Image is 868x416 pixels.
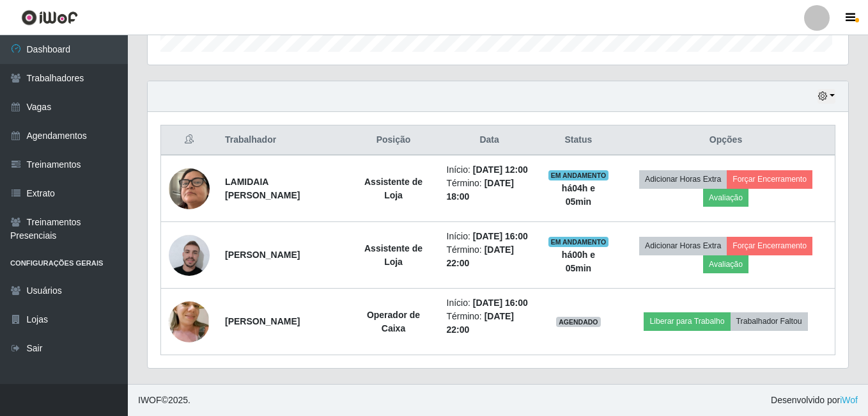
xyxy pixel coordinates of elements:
img: CoreUI Logo [21,10,78,26]
strong: LAMIDAIA [PERSON_NAME] [225,177,300,200]
img: 1738025052113.jpeg [169,152,210,225]
strong: [PERSON_NAME] [225,250,300,260]
a: iWof [840,395,858,405]
img: 1752702642595.jpeg [169,284,210,360]
strong: Assistente de Loja [364,243,422,267]
span: © 2025 . [138,394,190,407]
button: Forçar Encerramento [727,237,812,255]
time: [DATE] 16:00 [473,298,528,308]
strong: há 00 h e 05 min [562,250,595,273]
li: Início: [447,163,532,177]
button: Trabalhador Faltou [731,312,808,330]
button: Liberar para Trabalho [644,312,730,330]
button: Adicionar Horas Extra [639,170,727,188]
span: Desenvolvido por [771,394,858,407]
th: Status [540,125,617,156]
button: Forçar Encerramento [727,170,812,188]
li: Início: [447,296,532,310]
button: Avaliação [703,189,748,207]
li: Início: [447,230,532,243]
th: Posição [348,125,439,156]
span: IWOF [138,395,162,405]
strong: Operador de Caixa [367,310,420,333]
span: EM ANDAMENTO [548,237,609,247]
th: Data [439,125,540,156]
time: [DATE] 16:00 [473,231,528,241]
strong: [PERSON_NAME] [225,316,300,326]
li: Término: [447,310,532,337]
th: Opções [617,125,835,156]
time: [DATE] 12:00 [473,164,528,175]
button: Adicionar Horas Extra [639,237,727,255]
strong: Assistente de Loja [364,177,422,200]
strong: há 04 h e 05 min [562,183,595,207]
span: AGENDADO [556,317,601,327]
img: 1744226938039.jpeg [169,232,210,278]
button: Avaliação [703,255,748,273]
li: Término: [447,243,532,270]
li: Término: [447,177,532,204]
span: EM ANDAMENTO [548,170,609,180]
th: Trabalhador [217,125,348,156]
